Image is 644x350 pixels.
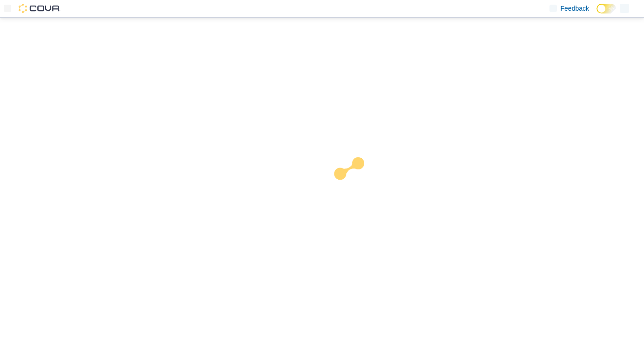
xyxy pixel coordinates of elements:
img: cova-loader [322,150,392,220]
span: Feedback [561,4,589,13]
span: Dark Mode [597,13,597,14]
img: Cova [19,4,61,13]
input: Dark Mode [597,4,616,13]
